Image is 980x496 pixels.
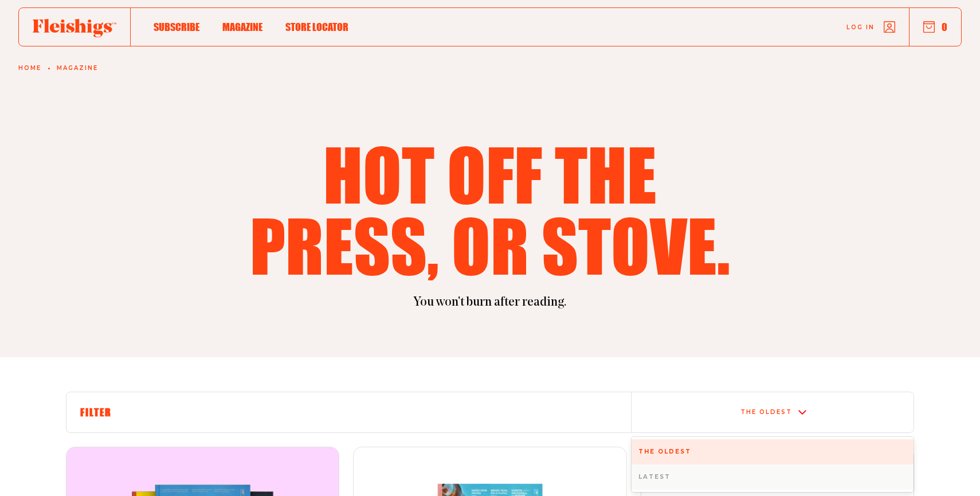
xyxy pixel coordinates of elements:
div: The oldest [632,439,914,464]
a: Magazine [57,65,98,72]
span: Magazine [222,21,262,33]
a: Log in [846,21,895,33]
a: Store locator [285,19,348,34]
span: Log in [846,23,875,32]
h1: Hot off the press, or stove. [242,138,738,280]
span: Store locator [285,21,348,33]
button: 0 [923,21,947,33]
span: Subscribe [154,21,199,33]
h6: Filter [80,406,617,419]
div: The oldest [740,409,792,416]
div: Latest [632,464,914,490]
a: Home [18,65,41,72]
a: Subscribe [154,19,199,34]
a: Magazine [222,19,262,34]
p: You won't burn after reading. [66,294,914,311]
